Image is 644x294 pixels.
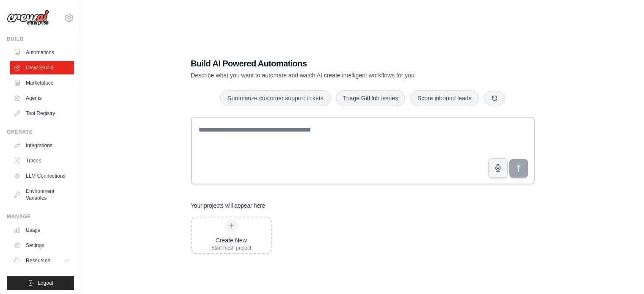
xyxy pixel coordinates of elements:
[7,129,74,135] div: Operate
[191,201,265,210] h3: Your projects will appear here
[10,254,74,267] button: Resources
[10,61,74,74] a: Crew Studio
[10,107,74,120] a: Tool Registry
[38,280,53,286] span: Logout
[191,71,475,80] p: Describe what you want to automate and watch AI create intelligent workflows for you
[191,58,475,69] h1: Build AI Powered Automations
[10,154,74,168] a: Traces
[26,257,50,264] span: Resources
[10,169,74,183] a: LLM Connections
[211,236,252,245] div: Create New
[336,90,405,106] button: Triage GitHub issues
[10,239,74,252] a: Settings
[488,158,508,178] button: Click to speak your automation idea
[7,213,74,220] div: Manage
[7,10,49,26] img: Logo
[220,90,330,106] button: Summarize customer support tickets
[10,139,74,152] a: Integrations
[410,90,479,106] button: Score inbound leads
[10,76,74,90] a: Marketplace
[10,184,74,205] a: Environment Variables
[10,46,74,59] a: Automations
[10,223,74,237] a: Usage
[7,36,74,42] div: Build
[484,91,505,105] button: Get new suggestions
[7,276,74,290] button: Logout
[10,91,74,105] a: Agents
[211,245,252,251] div: Start fresh project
